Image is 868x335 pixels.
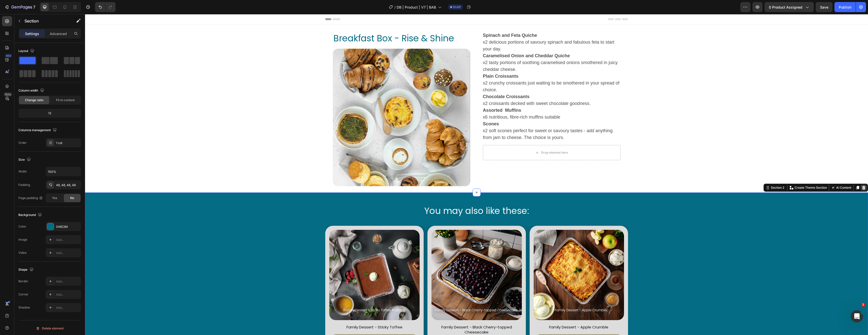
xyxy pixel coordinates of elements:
span: Save [820,5,828,9]
div: Publish [839,5,851,10]
div: 450 [5,54,12,58]
h2: Family Dessert - Black Cherry-topped Cheesecake [346,310,437,321]
p: x2 delicious portions of savoury spinach and fabulous feta to start your day. [398,19,529,37]
div: Color [18,224,26,229]
div: 48, 48, 48, 48 [56,183,80,187]
strong: Chocolate Croissants [398,80,445,85]
input: Auto [46,167,81,176]
div: Delete element [36,325,64,331]
span: / [394,5,396,10]
button: Save [816,2,832,12]
strong: Caramelised Onion and Cheddar Quiche [398,39,485,44]
button: Publish [834,2,856,12]
h2: You may also like these: [12,190,771,203]
div: Add... [56,292,80,297]
div: Width [18,169,27,174]
div: Add... [56,238,80,242]
span: x2 crunchy croissants just waiting to be smothered in your spread of choice. [398,66,534,78]
div: 1 col [56,141,80,145]
div: Drop element here [456,136,483,141]
div: Section 2 [685,171,700,176]
div: Page padding [18,196,43,200]
p: x6 nutritious, fibre-rich muffins suitable [398,94,475,105]
div: Size [18,156,32,163]
span: Change ratio [25,98,43,102]
strong: Assorted Muffins [398,94,436,99]
button: View here [449,320,539,334]
a: Family Dessert - Sticky Toffee [244,216,335,306]
div: Order [18,141,27,145]
p: Advanced [50,31,67,36]
strong: Scones [398,107,414,112]
div: Corner [18,292,29,297]
div: Add... [56,251,80,255]
div: Add... [56,305,80,310]
button: AI Content [745,171,767,177]
span: Fit to content [56,98,75,102]
div: Border [18,279,28,284]
div: Image [18,237,27,242]
button: View here [244,320,335,334]
div: Columns management [18,127,58,134]
iframe: Design area [85,14,868,335]
div: Undo/Redo [95,2,116,12]
p: x2 croissants decked with sweet chocolate goodness. [398,80,506,92]
span: Draft [453,5,461,9]
div: 12 [19,110,80,117]
strong: Spinach and Feta Quiche [398,19,452,24]
button: 0 product assigned [765,2,814,12]
span: 1 [861,303,865,307]
div: 046C84 [56,225,80,229]
div: Shape [18,266,35,273]
strong: Plain Croissants [398,60,433,65]
div: Shadow [18,305,30,310]
iframe: Intercom live chat [851,310,863,322]
span: x2 tasty portions of soothing caramelised onions smothered in juicy cheddar cheese. [398,46,533,58]
h2: Family Dessert - Apple Crumble [449,310,539,316]
span: 0 product assigned [769,5,802,10]
span: DB | Product | V7 | BAB [397,5,436,10]
span: x2 soft scones perfect for sweet or savoury tastes - add anything from jam to cheese. The choice ... [398,114,528,126]
div: Padding [18,183,30,187]
div: Add... [56,279,80,284]
button: 7 [2,2,38,12]
span: Yes [52,196,57,200]
div: Video [18,250,26,255]
p: Section [24,18,66,24]
div: Layout [18,48,35,54]
p: Create Theme Section [710,171,742,176]
h2: Family Dessert - Sticky Toffee [244,310,335,316]
span: No [70,196,74,200]
div: Beta [4,92,12,96]
a: Family Dessert - Black Cherry-topped Cheesecake [346,216,437,306]
button: Delete element [18,324,81,332]
div: Column width [18,87,45,94]
p: 7 [33,4,35,10]
a: Family Dessert - Apple Crumble [449,216,539,306]
h1: Breakfast Box - Rise & Shine [248,18,385,31]
div: Background [18,212,43,218]
p: Settings [25,31,39,36]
